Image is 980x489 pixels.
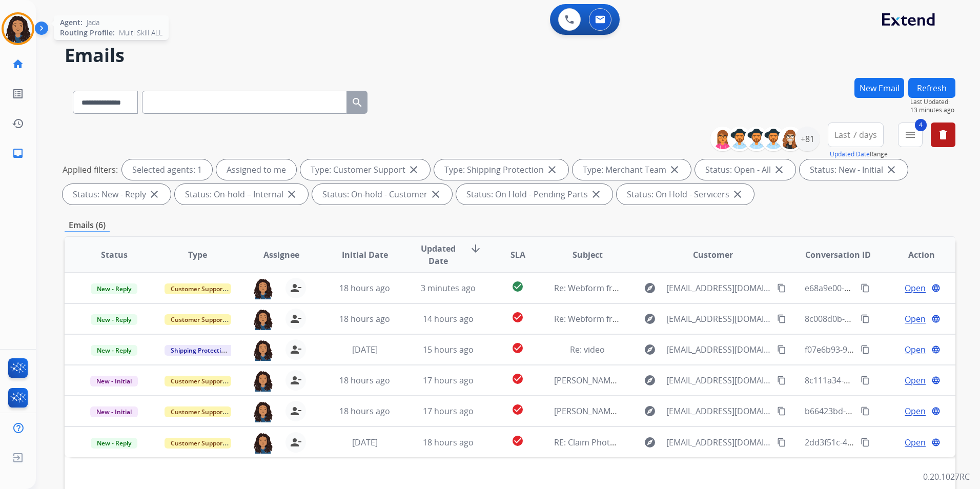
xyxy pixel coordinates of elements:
p: 0.20.1027RC [923,471,970,483]
span: RE: Claim Photo Request [554,437,649,448]
span: e68a9e00-e2ff-4868-b2c8-15ef7a8f906f [805,282,953,294]
span: New - Reply [91,314,137,325]
span: Assignee [263,249,299,261]
div: Status: On-hold - Customer [312,184,452,205]
p: Emails (6) [65,219,110,232]
span: 3 minutes ago [421,282,476,294]
mat-icon: content_copy [777,283,786,293]
button: Last 7 days [828,123,884,147]
mat-icon: menu [904,129,916,141]
mat-icon: explore [644,343,656,356]
mat-icon: close [590,188,602,200]
span: [EMAIL_ADDRESS][DOMAIN_NAME] [666,282,771,294]
span: 18 hours ago [423,437,474,448]
mat-icon: check_circle [512,311,524,323]
span: New - Initial [90,406,138,417]
button: New Email [854,78,904,98]
span: New - Reply [91,438,137,449]
span: Open [905,374,926,386]
mat-icon: explore [644,282,656,294]
span: Open [905,282,926,294]
mat-icon: content_copy [777,376,786,385]
div: Status: New - Reply [63,184,171,205]
mat-icon: content_copy [777,345,786,354]
img: agent-avatar [253,432,273,454]
mat-icon: list_alt [12,88,24,100]
span: 18 hours ago [339,313,390,324]
mat-icon: search [351,96,363,109]
span: 4 [915,119,927,131]
span: Agent: [60,17,83,28]
mat-icon: language [931,345,941,354]
mat-icon: check_circle [512,435,524,447]
span: 15 hours ago [423,344,474,355]
span: Last Updated: [910,98,955,106]
mat-icon: person_remove [290,374,302,386]
mat-icon: content_copy [861,406,870,416]
mat-icon: content_copy [861,345,870,354]
button: Updated Date [830,150,870,158]
span: Re: video [570,344,605,355]
div: Type: Customer Support [300,159,430,180]
mat-icon: close [885,164,897,176]
span: b66423bd-c7fb-4ce2-9446-bb11e1b439f5 [805,405,961,417]
mat-icon: explore [644,313,656,325]
span: Type [188,249,207,261]
button: Refresh [908,78,955,98]
img: agent-avatar [253,278,273,299]
span: Range [830,150,888,158]
span: Last 7 days [834,133,877,137]
img: avatar [4,14,32,43]
mat-icon: delete [937,129,949,141]
span: [EMAIL_ADDRESS][DOMAIN_NAME] [666,405,771,417]
mat-icon: explore [644,405,656,417]
span: New - Reply [91,345,137,356]
span: 13 minutes ago [910,106,955,114]
mat-icon: explore [644,436,656,449]
span: Conversation ID [805,249,871,261]
div: Type: Shipping Protection [434,159,568,180]
span: 2dd3f51c-4ba2-4b7f-beb0-214b15d8e0ea [805,437,962,448]
span: New - Reply [91,283,137,294]
span: [EMAIL_ADDRESS][DOMAIN_NAME] [666,343,771,356]
mat-icon: close [731,188,744,200]
span: [PERSON_NAME] [PHONE_NUMBER] [554,405,691,417]
mat-icon: content_copy [861,314,870,323]
mat-icon: person_remove [290,313,302,325]
span: Customer Support [165,314,231,325]
span: [EMAIL_ADDRESS][DOMAIN_NAME] [666,436,771,449]
span: Re: Webform from [EMAIL_ADDRESS][DOMAIN_NAME] on [DATE] [554,313,800,324]
span: 17 hours ago [423,405,474,417]
div: Status: On Hold - Pending Parts [456,184,612,205]
span: 18 hours ago [339,375,390,386]
mat-icon: arrow_downward [469,242,482,255]
img: agent-avatar [253,401,273,422]
span: 18 hours ago [339,405,390,417]
div: Status: New - Initial [800,159,908,180]
span: Open [905,343,926,356]
span: Open [905,405,926,417]
div: Status: On-hold – Internal [175,184,308,205]
mat-icon: check_circle [512,342,524,354]
mat-icon: content_copy [861,376,870,385]
mat-icon: close [407,164,420,176]
span: Jada [87,17,99,28]
img: agent-avatar [253,370,273,392]
mat-icon: language [931,406,941,416]
mat-icon: check_circle [512,403,524,416]
mat-icon: content_copy [861,438,870,447]
mat-icon: close [773,164,785,176]
mat-icon: content_copy [777,438,786,447]
div: Type: Merchant Team [573,159,691,180]
span: Routing Profile: [60,28,115,38]
div: +81 [795,127,820,151]
span: Multi Skill ALL [119,28,162,38]
span: New - Initial [90,376,138,386]
mat-icon: language [931,283,941,293]
h2: Emails [65,45,955,66]
span: Re: Webform from [EMAIL_ADDRESS][DOMAIN_NAME] on [DATE] [554,282,800,294]
mat-icon: language [931,438,941,447]
span: Open [905,313,926,325]
span: [DATE] [352,344,378,355]
span: Initial Date [342,249,388,261]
